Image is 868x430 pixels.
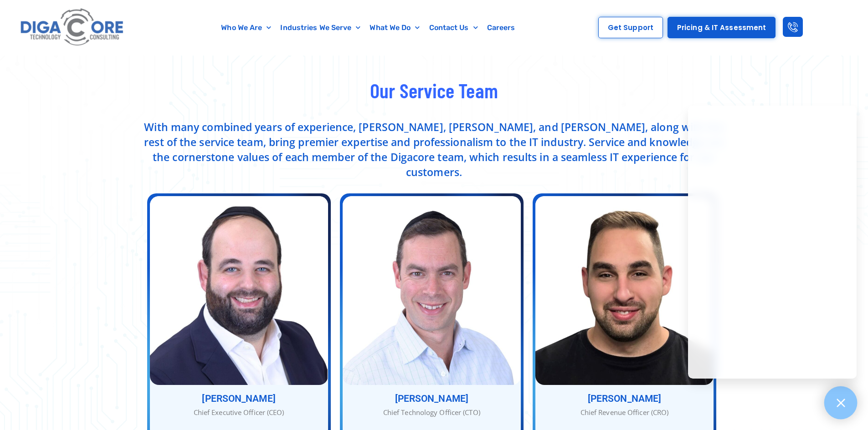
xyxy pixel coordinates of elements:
h3: [PERSON_NAME] [150,394,328,404]
a: Industries We Serve [276,17,365,38]
iframe: Chatgenie Messenger [688,106,857,379]
h3: [PERSON_NAME] [535,394,714,404]
a: Pricing & IT Assessment [668,17,776,38]
div: Chief Technology Officer (CTO) [343,407,521,418]
img: Jacob Berezin - Chief Revenue Officer (CRO) [535,196,714,385]
a: Careers [483,17,520,38]
a: Get Support [598,17,663,38]
a: Contact Us [425,17,483,38]
img: Abe-Kramer - Chief Executive Officer (CEO) [150,196,328,385]
img: Digacore logo 1 [18,5,127,51]
p: With many combined years of experience, [PERSON_NAME], [PERSON_NAME], and [PERSON_NAME], along wi... [143,120,726,180]
h3: [PERSON_NAME] [343,394,521,404]
nav: Menu [171,17,566,38]
span: Our Service Team [370,78,498,102]
img: Nathan Berger - Chief Technology Officer (CTO) [343,196,521,385]
a: Who We Are [216,17,276,38]
span: Get Support [608,24,653,31]
span: Pricing & IT Assessment [677,24,766,31]
div: Chief Revenue Officer (CRO) [535,407,714,418]
div: Chief Executive Officer (CEO) [150,407,328,418]
a: What We Do [365,17,424,38]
